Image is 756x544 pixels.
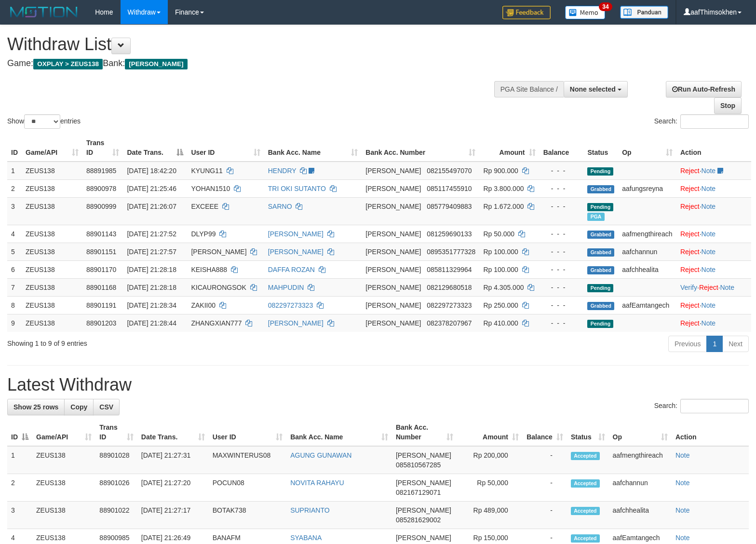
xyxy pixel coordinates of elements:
[483,203,524,210] span: Rp 1.672.000
[32,502,95,529] td: ZEUS138
[191,319,242,327] span: ZHANGXIAN777
[479,134,539,162] th: Amount: activate to sort column ascending
[427,266,472,273] span: Copy 085811329964 to clipboard
[7,446,32,474] td: 1
[543,300,580,310] div: - - -
[502,6,551,19] img: Feedback.jpg
[392,419,457,446] th: Bank Acc. Number: activate to sort column ascending
[675,534,690,542] a: Note
[7,502,32,529] td: 3
[127,203,176,210] span: [DATE] 21:26:07
[191,230,216,238] span: DLYP99
[7,419,32,446] th: ID: activate to sort column descending
[86,185,116,192] span: 88900978
[676,197,751,225] td: ·
[587,167,613,176] span: Pending
[191,248,246,256] span: [PERSON_NAME]
[191,203,218,210] span: EXCEEE
[587,185,614,193] span: Grabbed
[609,502,672,529] td: aafchhealita
[427,167,472,175] span: Copy 082155497070 to clipboard
[543,265,580,274] div: - - -
[714,97,742,114] a: Stop
[191,284,246,291] span: KICAURONGSOK
[290,479,344,487] a: NOVITA RAHAYU
[571,507,600,515] span: Accepted
[268,167,297,175] a: HENDRY
[127,230,176,238] span: [DATE] 21:27:52
[587,320,613,328] span: Pending
[209,419,286,446] th: User ID: activate to sort column ascending
[32,419,95,446] th: Game/API: activate to sort column ascending
[675,451,690,459] a: Note
[22,162,82,180] td: ZEUS138
[676,162,751,180] td: ·
[290,451,351,459] a: AGUNG GUNAWAN
[618,225,676,243] td: aafmengthireach
[22,278,82,296] td: ZEUS138
[127,185,176,192] span: [DATE] 21:25:46
[543,247,580,257] div: - - -
[618,296,676,314] td: aafEamtangech
[191,185,230,192] span: YOHAN1510
[571,534,600,543] span: Accepted
[680,284,697,291] a: Verify
[654,399,749,413] label: Search:
[583,134,618,162] th: Status
[7,399,65,415] a: Show 25 rows
[680,230,700,238] a: Reject
[268,301,313,309] a: 082297273323
[209,446,286,474] td: MAXWINTERUS08
[543,166,580,176] div: - - -
[7,59,494,68] h4: Game: Bank:
[137,446,209,474] td: [DATE] 21:27:31
[264,134,362,162] th: Bank Acc. Name: activate to sort column ascending
[680,248,700,256] a: Reject
[7,314,22,332] td: 9
[396,489,441,496] span: Copy 082167129071 to clipboard
[127,248,176,256] span: [DATE] 21:27:57
[187,134,264,162] th: User ID: activate to sort column ascending
[609,474,672,502] td: aafchannun
[427,301,472,309] span: Copy 082297273323 to clipboard
[427,284,472,291] span: Copy 082129680518 to clipboard
[543,229,580,239] div: - - -
[268,185,326,192] a: TRI OKI SUTANTO
[22,260,82,278] td: ZEUS138
[523,419,567,446] th: Balance: activate to sort column ascending
[483,266,518,273] span: Rp 100.000
[191,167,222,175] span: KYUNG11
[609,419,672,446] th: Op: activate to sort column ascending
[7,5,81,19] img: MOTION_logo.png
[7,114,81,129] label: Show entries
[396,516,441,524] span: Copy 085281629002 to clipboard
[95,419,137,446] th: Trans ID: activate to sort column ascending
[618,243,676,260] td: aafchannun
[95,446,137,474] td: 88901028
[668,336,707,352] a: Previous
[268,203,292,210] a: SARNO
[268,319,324,327] a: [PERSON_NAME]
[587,302,614,310] span: Grabbed
[22,179,82,197] td: ZEUS138
[587,231,614,239] span: Grabbed
[127,284,176,291] span: [DATE] 21:28:18
[365,284,421,291] span: [PERSON_NAME]
[286,419,392,446] th: Bank Acc. Name: activate to sort column ascending
[457,474,523,502] td: Rp 50,000
[95,474,137,502] td: 88901026
[99,403,113,411] span: CSV
[125,59,187,69] span: [PERSON_NAME]
[540,134,584,162] th: Balance
[676,243,751,260] td: ·
[702,266,716,273] a: Note
[365,301,421,309] span: [PERSON_NAME]
[290,506,329,514] a: SUPRIANTO
[699,284,718,291] a: Reject
[127,301,176,309] span: [DATE] 21:28:34
[123,134,187,162] th: Date Trans.: activate to sort column descending
[396,479,451,487] span: [PERSON_NAME]
[587,284,613,292] span: Pending
[396,506,451,514] span: [PERSON_NAME]
[483,284,524,291] span: Rp 4.305.000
